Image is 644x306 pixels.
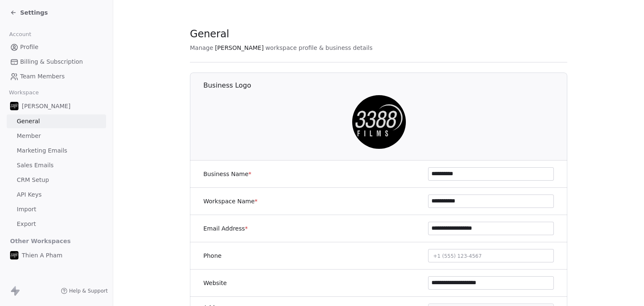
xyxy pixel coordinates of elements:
a: CRM Setup [7,173,106,187]
span: Account [5,28,35,41]
span: Export [17,220,36,228]
span: [PERSON_NAME] [215,44,264,52]
a: Import [7,202,106,216]
span: General [190,28,229,40]
span: API Keys [17,190,42,199]
img: 3388Films_Logo_White.jpg [10,251,18,259]
label: Email Address [203,224,248,233]
a: Export [7,217,106,231]
span: Thien A Pham [22,251,62,259]
h1: Business Logo [203,81,568,90]
label: Workspace Name [203,197,257,205]
a: Billing & Subscription [7,55,106,69]
span: Member [17,132,41,140]
img: 3388Films_Logo_White.jpg [10,102,18,110]
span: General [17,117,40,126]
span: Team Members [20,72,65,81]
span: Import [17,205,36,214]
span: Help & Support [69,288,108,294]
a: Help & Support [61,288,108,294]
label: Business Name [203,170,252,178]
a: Member [7,129,106,143]
span: Marketing Emails [17,146,67,155]
span: Billing & Subscription [20,57,83,66]
img: 3388Films_Logo_White.jpg [352,95,406,149]
a: Team Members [7,70,106,83]
a: General [7,114,106,128]
span: CRM Setup [17,176,49,184]
button: +1 (555) 123-4567 [428,249,554,262]
a: API Keys [7,188,106,202]
label: Phone [203,252,221,260]
a: Sales Emails [7,158,106,172]
label: Website [203,279,227,287]
span: workspace profile & business details [265,44,373,52]
span: Profile [20,43,39,52]
a: Settings [10,8,48,17]
span: [PERSON_NAME] [22,102,70,110]
span: Sales Emails [17,161,54,170]
span: Settings [20,8,48,17]
span: Manage [190,44,213,52]
a: Profile [7,40,106,54]
a: Marketing Emails [7,144,106,158]
span: +1 (555) 123-4567 [433,253,482,259]
span: Workspace [5,86,42,99]
span: Other Workspaces [7,234,74,248]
